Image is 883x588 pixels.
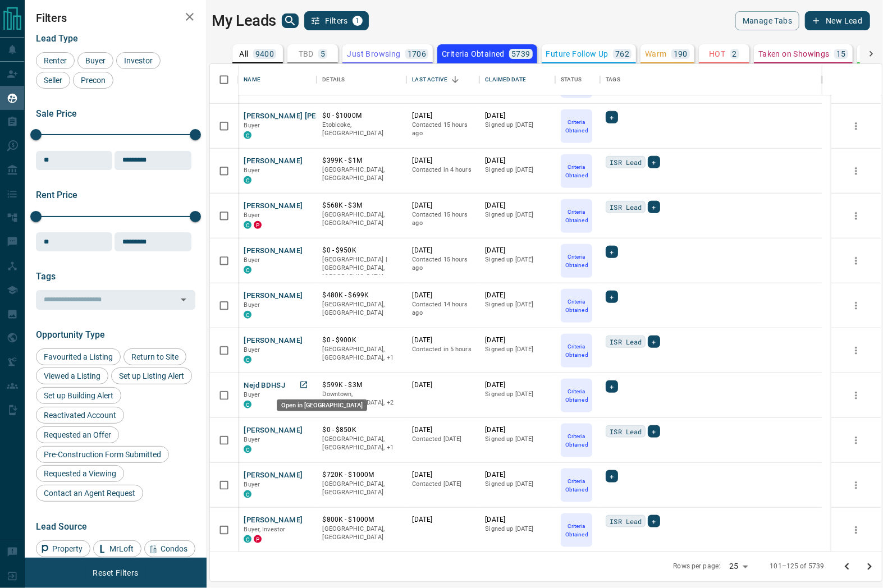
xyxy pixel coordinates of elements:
p: Signed up [DATE] [485,435,550,444]
div: Precon [73,72,113,89]
span: + [610,112,614,123]
div: + [606,380,617,393]
div: Status [561,64,582,95]
span: Favourited a Listing [40,352,117,361]
p: Criteria Obtained [562,118,591,135]
div: property.ca [254,535,262,543]
span: + [610,246,614,258]
p: $0 - $850K [322,425,401,435]
p: $599K - $3M [322,380,401,390]
span: Set up Listing Alert [115,371,188,380]
div: Condos [144,540,195,557]
div: Renter [36,52,75,69]
span: Buyer [244,167,260,174]
div: Viewed a Listing [36,367,108,384]
span: Requested a Viewing [40,469,120,478]
span: + [652,426,656,437]
span: Investor [120,56,157,65]
p: 5 [321,50,325,58]
div: Contact an Agent Request [36,485,143,502]
p: West End, Toronto [322,390,401,407]
p: Criteria Obtained [562,208,591,224]
span: Requested an Offer [40,430,115,439]
button: more [848,118,864,135]
div: condos.ca [244,490,251,498]
span: ISR Lead [610,336,642,347]
span: Buyer [244,122,260,129]
p: 15 [836,50,846,58]
button: more [848,522,864,539]
p: 5739 [511,50,530,58]
button: [PERSON_NAME] [244,201,303,212]
button: New Lead [805,11,870,30]
span: Tags [36,271,56,282]
p: [GEOGRAPHIC_DATA], [GEOGRAPHIC_DATA] [322,210,401,228]
div: Name [244,64,260,95]
button: [PERSON_NAME] [244,291,303,301]
p: Contacted 15 hours ago [412,121,474,138]
div: + [606,111,617,123]
div: Claimed Date [479,64,555,95]
span: Buyer [244,256,260,264]
span: ISR Lead [610,157,642,168]
div: Reactivated Account [36,407,124,424]
p: [DATE] [485,515,550,525]
div: Requested a Viewing [36,465,124,482]
p: $0 - $900K [322,336,401,345]
button: Filters1 [304,11,369,30]
p: Signed up [DATE] [485,210,550,219]
div: property.ca [254,221,262,229]
span: Contact an Agent Request [40,489,139,498]
p: [DATE] [485,201,550,210]
button: [PERSON_NAME] [244,246,303,256]
p: Taken on Showings [758,50,830,58]
div: Name [238,64,317,95]
button: [PERSON_NAME] [244,336,303,346]
span: Seller [40,76,66,85]
div: + [606,246,617,258]
div: Requested an Offer [36,426,119,443]
div: + [648,156,660,168]
p: Criteria Obtained [562,477,591,494]
p: Contacted [DATE] [412,435,474,444]
p: 2 [733,50,737,58]
div: Set up Listing Alert [111,367,192,384]
p: [DATE] [485,336,550,345]
span: MrLoft [106,544,138,553]
div: Property [36,540,90,557]
div: Investor [116,52,161,69]
button: more [848,342,864,359]
p: Criteria Obtained [562,432,591,449]
div: condos.ca [244,535,251,543]
p: Future Follow Up [546,50,609,58]
button: Go to next page [858,555,881,578]
span: 1 [354,17,362,25]
p: Signed up [DATE] [485,345,550,354]
span: Opportunity Type [36,329,105,340]
p: TBD [299,50,314,58]
span: + [610,471,614,482]
div: condos.ca [244,176,251,184]
h1: My Leads [212,12,276,30]
div: condos.ca [244,445,251,453]
div: + [648,201,660,213]
p: Criteria Obtained [562,163,591,180]
p: Signed up [DATE] [485,300,550,309]
p: [DATE] [412,515,474,525]
span: Reactivated Account [40,411,120,420]
div: Open in [GEOGRAPHIC_DATA] [277,399,367,411]
button: Open [176,292,191,307]
h2: Filters [36,11,195,25]
button: Nejd BDHSJ [244,380,285,391]
p: Criteria Obtained [562,387,591,404]
p: Contacted in 5 hours [412,345,474,354]
span: Pre-Construction Form Submitted [40,450,165,459]
button: more [848,387,864,404]
p: [DATE] [412,111,474,121]
p: Criteria Obtained [562,297,591,314]
div: + [648,515,660,527]
p: [DATE] [412,425,474,435]
span: Buyer [81,56,109,65]
p: Signed up [DATE] [485,480,550,489]
span: + [610,381,614,392]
